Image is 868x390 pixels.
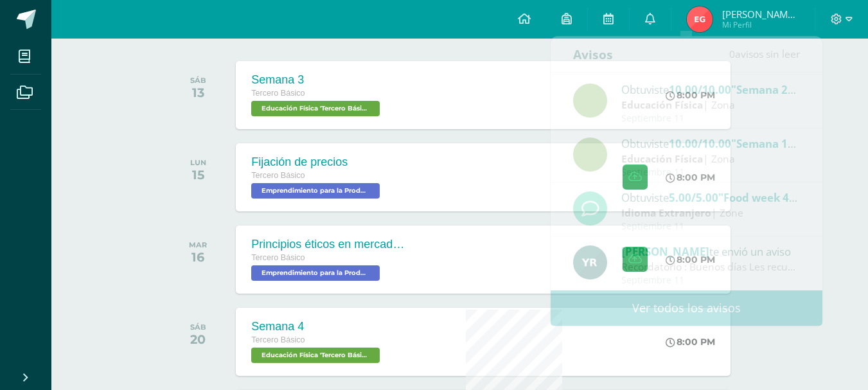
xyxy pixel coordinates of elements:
[190,85,206,100] div: 13
[621,221,800,232] div: Septiembre 11
[621,152,800,166] div: | Zona
[621,206,800,220] div: | Zone
[189,249,207,265] div: 16
[573,245,607,279] img: 765d7ba1372dfe42393184f37ff644ec.png
[251,335,305,344] span: Tercero Básico
[251,73,383,87] div: Semana 3
[251,171,305,180] span: Tercero Básico
[251,238,405,251] div: Principios éticos en mercadotecnia y publicidad
[251,89,305,98] span: Tercero Básico
[722,8,799,21] span: [PERSON_NAME][DATE]
[621,152,703,166] strong: Educación Física
[190,323,206,332] div: SÁB
[251,155,383,169] div: Fijación de precios
[687,6,713,32] img: 80b2a2ce82189c13ed95b609bb1b7ae5.png
[190,167,206,182] div: 15
[621,189,800,206] div: Obtuviste en
[621,260,800,274] div: Recordatorio : Buenos días Les recuerdo que el martes 16 de septiembre es el último día para reci...
[251,101,380,116] span: Educación Física 'Tercero Básico B'
[621,98,703,112] strong: Educación Física
[190,332,206,347] div: 20
[621,113,800,124] div: Septiembre 11
[190,158,206,167] div: LUN
[731,82,796,97] span: "Semana 2"
[722,19,799,30] span: Mi Perfil
[718,190,797,205] span: "Food week 4"
[251,265,380,281] span: Emprendimiento para la Productividad 'Tercero Básico B'
[251,253,305,262] span: Tercero Básico
[189,240,207,249] div: MAR
[573,37,613,72] div: Avisos
[251,320,383,333] div: Semana 4
[251,183,380,199] span: Emprendimiento para la Productividad 'Tercero Básico B'
[621,98,800,112] div: | Zona
[621,167,800,178] div: Septiembre 11
[729,47,800,61] span: avisos sin leer
[666,336,715,348] div: 8:00 PM
[669,82,731,97] span: 10.00/10.00
[190,76,206,85] div: SÁB
[621,206,711,220] strong: Idioma Extranjero
[621,243,800,260] div: te envió un aviso
[669,190,718,205] span: 5.00/5.00
[621,81,800,98] div: Obtuviste en
[669,136,731,151] span: 10.00/10.00
[621,244,709,259] span: [PERSON_NAME]
[621,275,800,286] div: Septiembre 11
[251,348,380,363] span: Educación Física 'Tercero Básico B'
[551,290,822,326] a: Ver todos los avisos
[729,47,735,61] span: 0
[731,136,796,151] span: "Semana 1"
[621,135,800,152] div: Obtuviste en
